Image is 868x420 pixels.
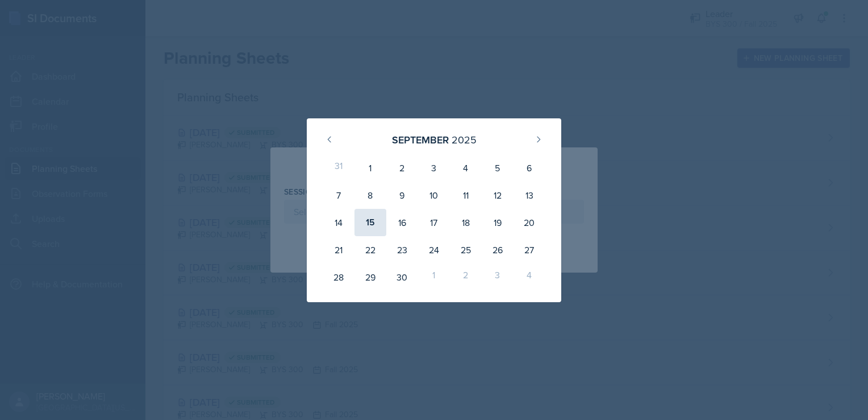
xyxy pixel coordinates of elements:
[386,209,418,236] div: 16
[514,263,545,291] div: 4
[323,182,354,209] div: 7
[323,263,354,291] div: 28
[450,154,482,182] div: 4
[450,209,482,236] div: 18
[386,263,418,291] div: 30
[418,236,450,263] div: 24
[482,236,514,263] div: 26
[514,236,545,263] div: 27
[514,182,545,209] div: 13
[323,209,354,236] div: 14
[418,263,450,291] div: 1
[354,154,386,182] div: 1
[482,209,514,236] div: 19
[450,263,482,291] div: 2
[354,236,386,263] div: 22
[450,182,482,209] div: 11
[354,209,386,236] div: 15
[514,209,545,236] div: 20
[452,132,477,147] div: 2025
[514,154,545,182] div: 6
[418,154,450,182] div: 3
[386,182,418,209] div: 9
[392,132,449,147] div: September
[418,182,450,209] div: 10
[354,263,386,291] div: 29
[482,154,514,182] div: 5
[482,263,514,291] div: 3
[386,154,418,182] div: 2
[418,209,450,236] div: 17
[450,236,482,263] div: 25
[323,154,354,182] div: 31
[323,236,354,263] div: 21
[386,236,418,263] div: 23
[482,182,514,209] div: 12
[354,182,386,209] div: 8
